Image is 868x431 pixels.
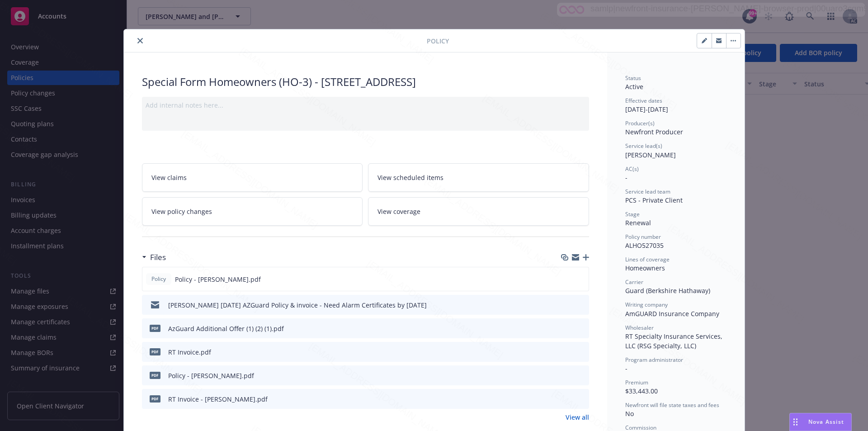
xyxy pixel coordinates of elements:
span: Policy [427,36,449,46]
span: Renewal [625,218,651,227]
span: RT Specialty Insurance Services, LLC (RSG Specialty, LLC) [625,332,724,350]
span: AC(s) [625,165,639,173]
h3: Files [150,251,166,263]
span: View policy changes [151,207,212,216]
span: Writing company [625,301,668,308]
span: Guard (Berkshire Hathaway) [625,286,710,295]
span: Status [625,74,641,82]
span: Wholesaler [625,324,654,332]
a: View all [566,412,589,422]
span: View coverage [377,207,420,216]
div: AzGuard Additional Offer (1) (2) (1).pdf [168,324,284,333]
span: pdf [150,372,160,379]
span: Lines of coverage [625,256,670,263]
span: Effective dates [625,97,662,104]
div: RT Invoice - [PERSON_NAME].pdf [168,394,268,404]
div: Files [142,251,166,263]
span: Premium [625,379,648,386]
span: Newfront Producer [625,128,683,136]
div: Special Form Homeowners (HO-3) - [STREET_ADDRESS] [142,74,589,90]
span: pdf [150,348,160,355]
span: ALHO527035 [625,241,664,250]
div: Policy - [PERSON_NAME].pdf [168,371,254,380]
span: Policy number [625,233,661,241]
div: [PERSON_NAME] [DATE] AZGuard Policy & invoice - Need Alarm Certificates by [DATE] [168,300,427,310]
button: download file [563,324,570,333]
button: download file [563,347,570,357]
span: View claims [151,173,187,182]
span: - [625,364,627,373]
span: pdf [150,395,160,402]
div: Drag to move [790,413,801,431]
button: download file [563,371,570,380]
span: Policy - [PERSON_NAME].pdf [175,275,261,284]
button: preview file [577,300,585,310]
span: Newfront will file state taxes and fees [625,401,719,409]
button: download file [562,275,570,284]
span: Carrier [625,278,643,286]
span: View scheduled items [377,173,443,182]
a: View scheduled items [368,163,589,192]
span: Program administrator [625,356,683,364]
div: Add internal notes here... [146,100,585,110]
div: [DATE] - [DATE] [625,97,726,114]
span: - [625,173,627,182]
span: Stage [625,210,640,218]
span: pdf [150,325,160,332]
a: View coverage [368,197,589,226]
button: preview file [577,275,585,284]
button: close [135,35,146,46]
button: download file [563,300,570,310]
a: View claims [142,163,363,192]
button: preview file [577,324,585,333]
button: download file [563,394,570,404]
span: No [625,409,634,418]
span: Homeowners [625,264,665,272]
span: Service lead(s) [625,142,662,150]
div: RT Invoice.pdf [168,347,211,357]
span: Service lead team [625,188,670,195]
span: PCS - Private Client [625,196,683,204]
span: Nova Assist [808,418,844,426]
a: View policy changes [142,197,363,226]
span: [PERSON_NAME] [625,151,676,159]
span: $33,443.00 [625,387,658,395]
span: AmGUARD Insurance Company [625,309,719,318]
span: Producer(s) [625,119,655,127]
button: preview file [577,371,585,380]
button: Nova Assist [789,413,852,431]
button: preview file [577,394,585,404]
span: Active [625,82,643,91]
button: preview file [577,347,585,357]
span: Policy [150,275,168,283]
